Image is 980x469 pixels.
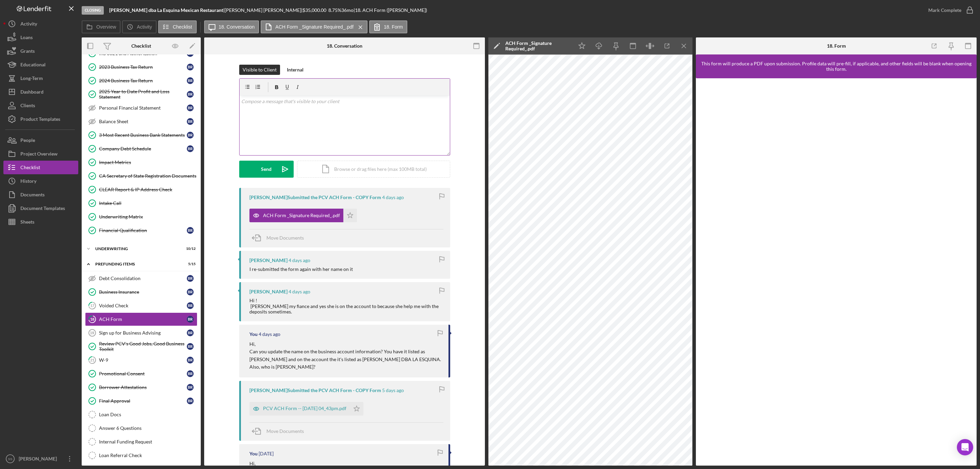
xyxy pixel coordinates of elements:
div: 10 / 12 [183,247,196,251]
a: Borrower AttestationsBR [85,381,197,394]
div: Open Intercom Messenger [957,439,973,455]
div: B R [187,118,194,125]
div: W-9 [99,357,187,363]
div: B R [187,398,194,404]
a: Review PCV's Good Jobs, Good Business ToolkitBR [85,340,197,353]
div: 18. Form [827,43,846,49]
label: Activity [137,24,152,30]
div: Financial Qualification [99,228,187,233]
a: 3 Most Recent Business Bank StatementsBR [85,128,197,142]
div: I re-submitted the form again with her name on it [249,266,353,272]
time: 2025-08-29 16:37 [259,331,280,337]
div: Balance Sheet [99,119,187,124]
label: Checklist [173,24,192,30]
div: Intake Call [99,200,197,206]
div: Visible to Client [243,65,277,75]
tspan: 17 [90,303,95,308]
div: | 18. ACH Form ([PERSON_NAME]) [354,7,427,13]
div: Send [261,161,272,178]
div: Mark Complete [928,3,961,17]
div: Business Insurance [99,289,187,295]
div: [PERSON_NAME] Submitted the PCV ACH Form - COPY Form [249,388,381,393]
div: PCV ACH Form -- [DATE] 04_43pm.pdf [263,406,346,411]
button: 18. Conversation [204,20,259,33]
button: Visible to Client [239,65,280,75]
div: 18. Conversation [327,43,362,49]
p: Hi, [249,340,442,348]
div: Prefunding Items [95,262,179,266]
label: ACH Form _Signature Required_.pdf [275,24,354,30]
a: CLEAR Report & IP Address Check [85,183,197,196]
div: B R [187,145,194,152]
p: Can you update the name on the business account information? You have it listed as [PERSON_NAME] ... [249,348,442,363]
a: Business InsuranceBR [85,285,197,299]
p: Also, who is [PERSON_NAME]? [249,363,442,371]
a: Company Debt ScheduleBR [85,142,197,156]
div: 8.75 % [328,7,341,13]
a: 2023 Business Tax ReturnBR [85,60,197,74]
a: 17Voided CheckBR [85,299,197,312]
a: Underwriting Matrix [85,210,197,224]
div: CA Secretary of State Registration Documents [99,173,197,179]
div: ACH Form [99,317,187,322]
div: Underwriting [95,247,179,251]
button: Activity [122,20,156,33]
div: Impact Metrics [99,160,197,165]
div: Personal Financial Statement [99,105,187,111]
div: CLEAR Report & IP Address Check [99,187,197,192]
div: Voided Check [99,303,187,308]
div: Final Approval [99,398,187,404]
div: 2024 Business Tax Return [99,78,187,83]
div: B R [187,104,194,111]
a: Answer 6 Questions [85,421,197,435]
div: Internal Funding Request [99,439,197,444]
a: Personal Financial StatementBR [85,101,197,115]
iframe: Lenderfit form [703,85,970,459]
div: [PERSON_NAME] Submitted the PCV ACH Form - COPY Form [249,195,381,200]
a: Intake Call [85,196,197,210]
label: 18. Form [384,24,403,30]
div: B R [187,132,194,139]
div: 3 Most Recent Business Bank Statements [99,132,187,138]
button: PCV ACH Form -- [DATE] 04_43pm.pdf [249,402,363,416]
a: 18ACH FormBR [85,312,197,326]
div: [PERSON_NAME] [249,289,288,294]
div: B R [187,64,194,70]
div: Loan Referral Check [99,453,197,458]
div: Company Debt Schedule [99,146,187,151]
button: ACH Form _Signature Required_.pdf [249,209,357,222]
button: ACH Form _Signature Required_.pdf [261,20,367,33]
div: B R [187,343,194,350]
div: B R [187,370,194,377]
tspan: 19 [90,331,94,335]
div: B R [187,77,194,84]
div: B R [187,289,194,295]
a: CA Secretary of State Registration Documents [85,169,197,183]
p: Hi, [249,460,391,467]
time: 2025-08-30 05:15 [382,195,404,200]
div: ACH Form _Signature Required_.pdf [505,41,570,51]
